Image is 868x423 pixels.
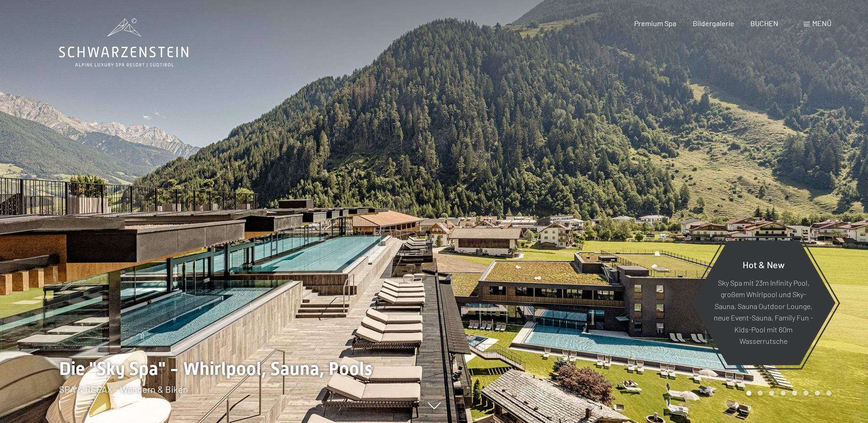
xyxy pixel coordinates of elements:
div: Carousel Page 6 [803,390,809,396]
a: BUCHEN [750,19,778,27]
div: Carousel Page 1 (Current Slide) [746,390,751,396]
div: Carousel Page 4 [781,390,786,396]
div: Carousel Page 3 [769,390,774,396]
span: Hot & New [743,259,785,270]
div: Carousel Page 8 [826,390,831,396]
a: Premium Spa [634,19,676,27]
div: Carousel Page 7 [815,390,820,396]
div: Carousel Page 5 [792,390,797,396]
a: Bildergalerie [693,19,734,27]
div: Carousel Page 2 [758,390,763,396]
div: Carousel Pagination [743,390,831,396]
a: Hot & New Sky Spa mit 23m Infinity Pool, großem Whirlpool und Sky-Sauna, Sauna Outdoor Lounge, ne... [691,240,836,366]
p: Sky Spa mit 23m Infinity Pool, großem Whirlpool und Sky-Sauna, Sauna Outdoor Lounge, neue Event-S... [714,277,813,347]
span: Menü [812,19,831,27]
